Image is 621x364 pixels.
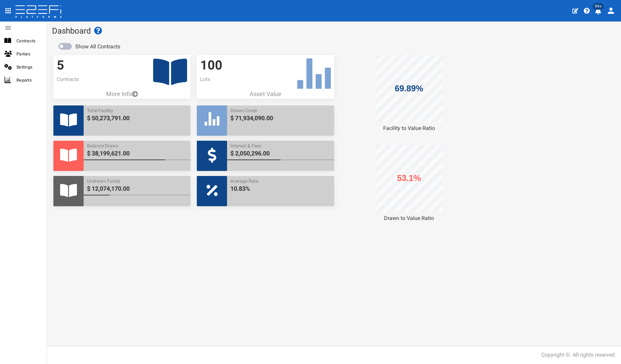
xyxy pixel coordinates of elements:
[16,37,41,45] span: Contracts
[230,149,330,158] span: $ 2,050,296.00
[230,114,330,123] span: $ 71,934,090.00
[230,107,330,114] span: Drawn Cover
[87,107,187,114] span: Total Facility
[87,114,187,123] span: $ 50,273,791.00
[541,351,616,359] div: Copyright ©. All rights reserved.
[230,178,330,184] span: Average Rate
[16,50,41,58] span: Parties
[230,184,330,193] span: 10.83%
[75,43,120,51] label: Show All Contracts
[16,63,41,71] span: Settings
[87,178,187,184] span: Undrawn Funds
[200,58,330,73] h3: 100
[52,27,616,35] h1: Dashboard
[197,90,334,98] p: Asset Value
[200,76,330,83] p: Lots
[87,184,187,193] span: $ 12,074,170.00
[57,76,187,83] p: Contracts
[57,58,187,73] h3: 5
[16,76,41,84] span: Reports
[53,90,190,98] a: More Info
[341,125,478,132] div: Facility to Value Ratio
[341,215,478,222] div: Drawn to Value Ratio
[87,142,187,149] span: Balance Drawn
[87,149,187,158] span: $ 38,199,621.00
[230,142,330,149] span: Interest & Fees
